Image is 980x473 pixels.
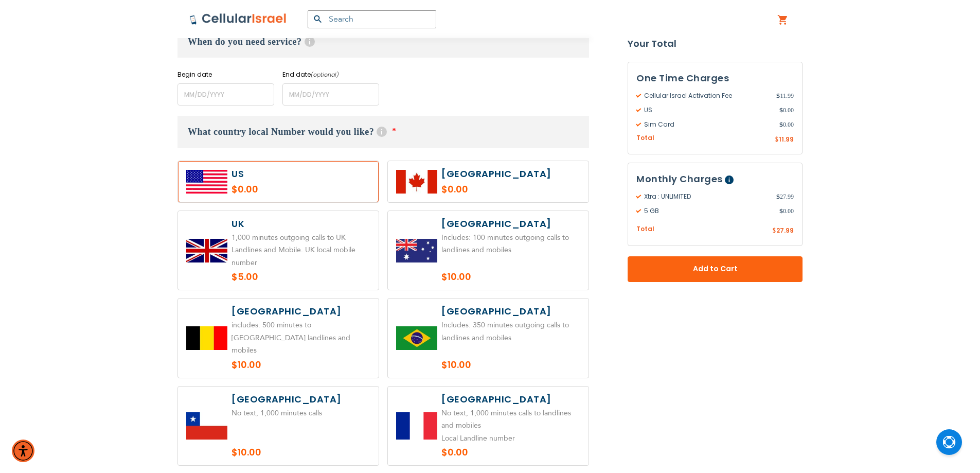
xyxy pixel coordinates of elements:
span: Add to Cart [662,264,769,275]
span: US [636,106,779,115]
input: MM/DD/YYYY [282,83,379,106]
span: 11.99 [776,91,794,100]
span: 27.99 [776,192,794,202]
span: Total [636,225,654,235]
span: Xtra : UNLIMITED [636,192,776,202]
label: End date [282,70,379,79]
span: $ [779,207,783,216]
h3: When do you need service? [177,26,589,58]
span: $ [772,227,776,236]
span: $ [776,91,780,100]
span: Monthly Charges [636,173,723,186]
span: 11.99 [779,135,794,144]
span: $ [779,106,783,115]
span: Sim Card [636,120,779,129]
span: Help [305,37,315,47]
div: Accessibility Menu [12,440,34,462]
span: Help [377,127,387,137]
input: Search [308,10,436,28]
span: 5 GB [636,207,779,216]
span: Total [636,133,654,143]
span: 0.00 [779,106,794,115]
span: 27.99 [776,226,794,235]
span: $ [775,135,779,145]
span: Cellular Israel Activation Fee [636,91,776,100]
span: $ [779,120,783,129]
span: 0.00 [779,120,794,129]
span: 0.00 [779,207,794,216]
span: What country local Number would you like? [188,127,374,137]
i: (optional) [311,71,339,79]
img: Cellular Israel Logo [189,13,287,25]
label: Begin date [177,70,274,79]
button: Add to Cart [628,256,803,282]
strong: Your Total [628,36,803,51]
span: Help [725,176,734,185]
input: MM/DD/YYYY [177,83,274,106]
h3: One Time Charges [636,71,794,86]
span: $ [776,192,780,202]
